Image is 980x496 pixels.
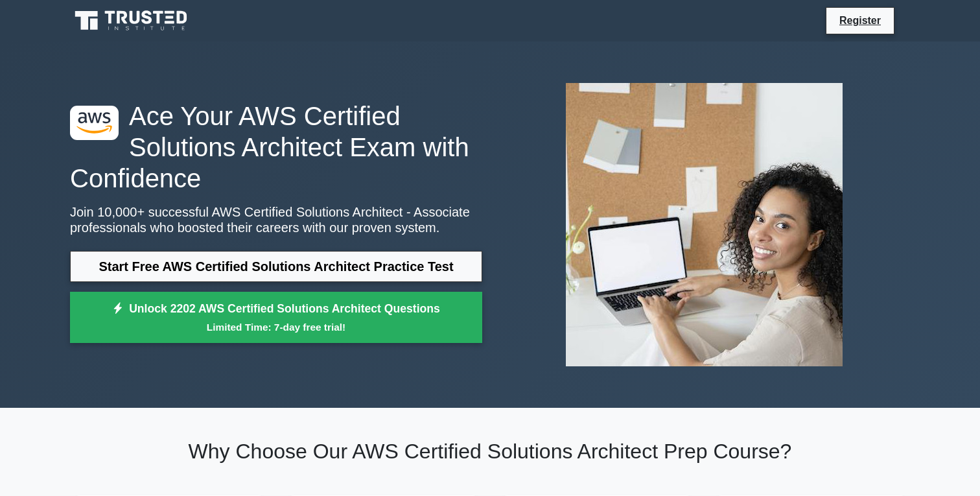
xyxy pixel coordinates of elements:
[70,292,482,344] a: Unlock 2202 AWS Certified Solutions Architect QuestionsLimited Time: 7-day free trial!
[70,439,910,464] h2: Why Choose Our AWS Certified Solutions Architect Prep Course?
[70,204,482,235] p: Join 10,000+ successful AWS Certified Solutions Architect - Associate professionals who boosted t...
[86,320,466,335] small: Limited Time: 7-day free trial!
[70,251,482,282] a: Start Free AWS Certified Solutions Architect Practice Test
[70,100,482,194] h1: Ace Your AWS Certified Solutions Architect Exam with Confidence
[832,12,889,29] a: Register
